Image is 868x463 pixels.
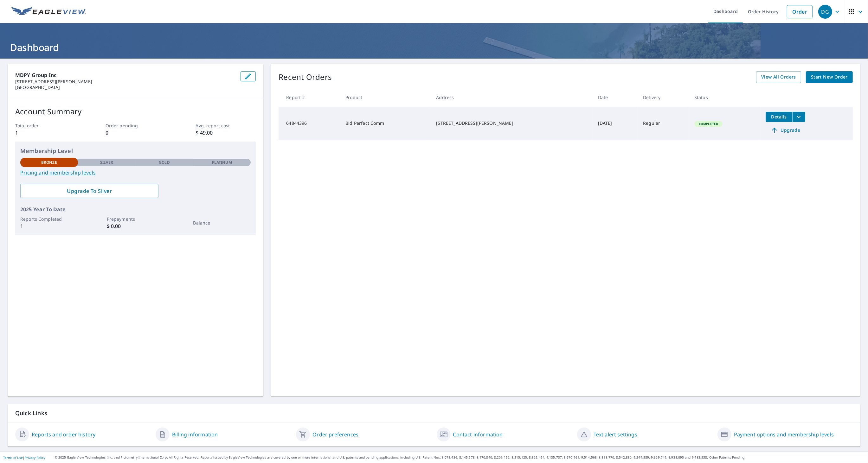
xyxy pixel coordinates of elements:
[11,7,86,16] img: EV Logo
[756,71,801,83] a: View All Orders
[172,431,218,438] a: Billing information
[106,129,166,136] p: 0
[15,122,75,129] p: Total order
[689,88,761,107] th: Status
[196,129,256,136] p: $ 49.00
[340,88,431,107] th: Product
[769,126,801,134] span: Upgrade
[25,455,45,460] a: Privacy Policy
[594,431,637,438] a: Text alert settings
[593,88,638,107] th: Date
[107,216,164,222] p: Prepayments
[3,455,23,460] a: Terms of Use
[340,107,431,140] td: Bid Perfect Comm
[100,160,113,165] p: Silver
[787,5,813,18] a: Order
[638,88,689,107] th: Delivery
[15,106,256,117] p: Account Summary
[193,219,251,226] p: Balance
[41,160,57,165] p: Bronze
[15,79,235,85] p: [STREET_ADDRESS][PERSON_NAME]
[279,107,340,140] td: 64844396
[769,114,788,120] span: Details
[55,455,865,460] p: © 2025 Eagle View Technologies, Inc. and Pictometry International Corp. All Rights Reserved. Repo...
[734,431,834,438] a: Payment options and membership levels
[106,122,166,129] p: Order pending
[107,222,164,230] p: $ 0.00
[20,206,251,213] p: 2025 Year To Date
[436,120,588,126] div: [STREET_ADDRESS][PERSON_NAME]
[15,129,75,136] p: 1
[20,216,78,222] p: Reports Completed
[32,431,95,438] a: Reports and order history
[196,122,256,129] p: Avg. report cost
[792,112,805,122] button: filesDropdownBtn-64844396
[431,88,593,107] th: Address
[15,85,235,90] p: [GEOGRAPHIC_DATA]
[15,71,235,79] p: MDPY Group Inc
[279,88,340,107] th: Report #
[695,122,722,126] span: Completed
[806,71,853,83] a: Start New Order
[20,222,78,230] p: 1
[159,160,170,165] p: Gold
[453,431,503,438] a: Contact information
[3,456,45,460] p: |
[766,125,805,135] a: Upgrade
[593,107,638,140] td: [DATE]
[20,184,158,198] a: Upgrade To Silver
[811,73,848,81] span: Start New Order
[15,409,853,417] p: Quick Links
[25,187,153,194] span: Upgrade To Silver
[20,147,251,155] p: Membership Level
[8,41,860,54] h1: Dashboard
[766,112,792,122] button: detailsBtn-64844396
[761,73,796,81] span: View All Orders
[212,160,232,165] p: Platinum
[638,107,689,140] td: Regular
[279,71,332,83] p: Recent Orders
[20,169,251,176] a: Pricing and membership levels
[312,431,358,438] a: Order preferences
[818,5,832,19] div: DG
